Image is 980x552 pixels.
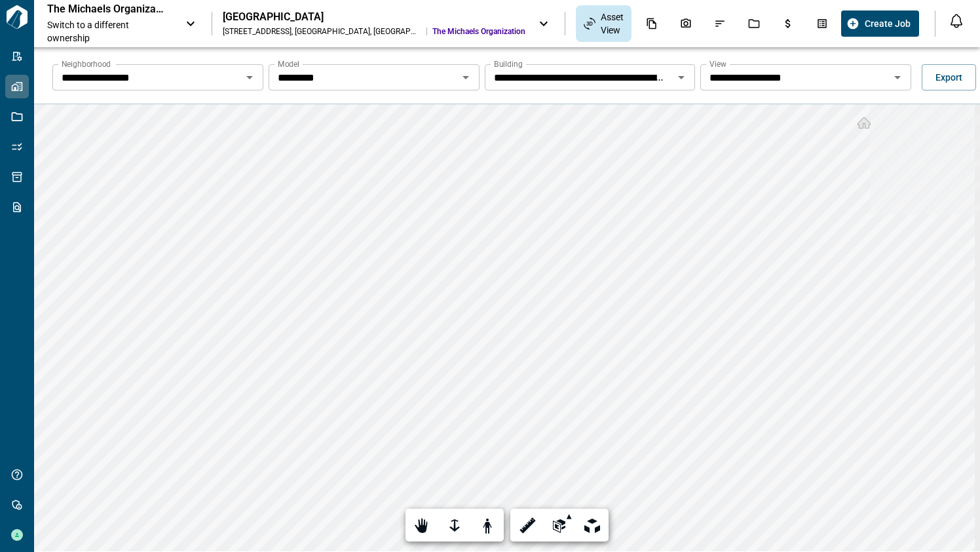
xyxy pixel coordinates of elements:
[922,64,976,90] button: Export
[47,18,172,45] span: Switch to a different ownership
[240,68,259,87] button: Open
[62,58,111,69] label: Neighborhood
[278,58,299,69] label: Model
[709,58,726,69] label: View
[865,17,911,30] span: Create Job
[601,10,624,37] span: Asset View
[774,12,802,35] div: Budgets
[706,12,734,35] div: Issues & Info
[223,10,525,24] div: [GEOGRAPHIC_DATA]
[808,12,836,35] div: Takeoff Center
[576,5,631,42] div: Asset View
[841,10,919,37] button: Create Job
[47,3,165,16] p: The Michaels Organization
[946,10,967,31] button: Open notification feed
[432,26,525,37] span: The Michaels Organization
[457,68,475,87] button: Open
[223,26,421,37] div: [STREET_ADDRESS] , [GEOGRAPHIC_DATA] , [GEOGRAPHIC_DATA]
[672,12,700,35] div: Photos
[494,58,523,69] label: Building
[672,68,690,87] button: Open
[638,12,666,35] div: Documents
[888,68,907,87] button: Open
[935,71,962,84] span: Export
[740,12,768,35] div: Jobs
